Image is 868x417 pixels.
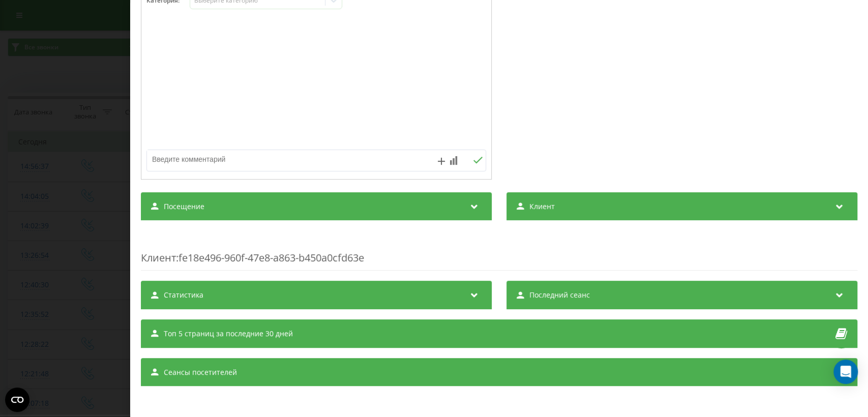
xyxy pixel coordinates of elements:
span: Клиент [529,201,555,212]
span: Статистика [164,290,203,300]
button: Open CMP widget [5,388,29,412]
span: Топ 5 страниц за последние 30 дней [164,329,293,339]
span: Посещение [164,201,204,212]
span: Последний сеанс [529,290,590,300]
div: : fe18e496-960f-47e8-a863-b450a0cfd63e [141,230,857,271]
div: Open Intercom Messenger [833,360,858,384]
span: Сеансы посетителей [164,367,237,377]
span: Клиент [141,251,176,264]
